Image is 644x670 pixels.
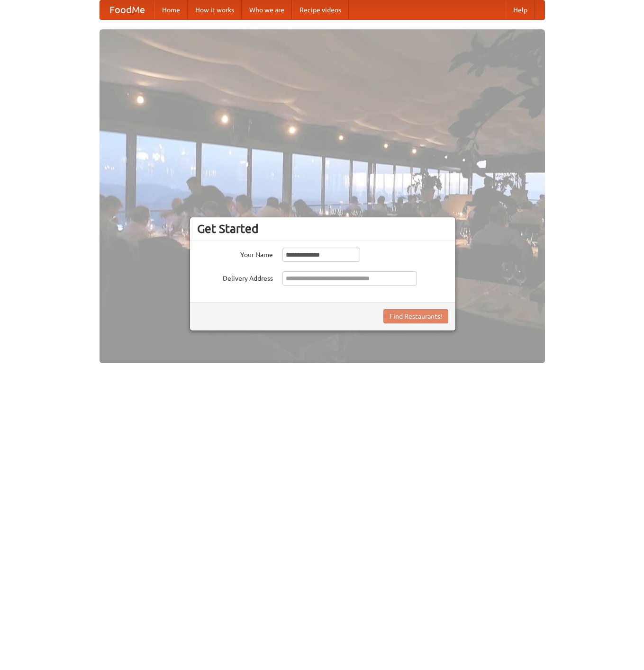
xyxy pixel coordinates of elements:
[242,0,292,19] a: Who we are
[197,248,273,259] label: Your Name
[188,0,242,19] a: How it works
[383,309,448,323] button: Find Restaurants!
[100,0,154,19] a: FoodMe
[197,271,273,283] label: Delivery Address
[154,0,188,19] a: Home
[292,0,349,19] a: Recipe videos
[506,0,535,19] a: Help
[197,222,448,236] h3: Get Started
